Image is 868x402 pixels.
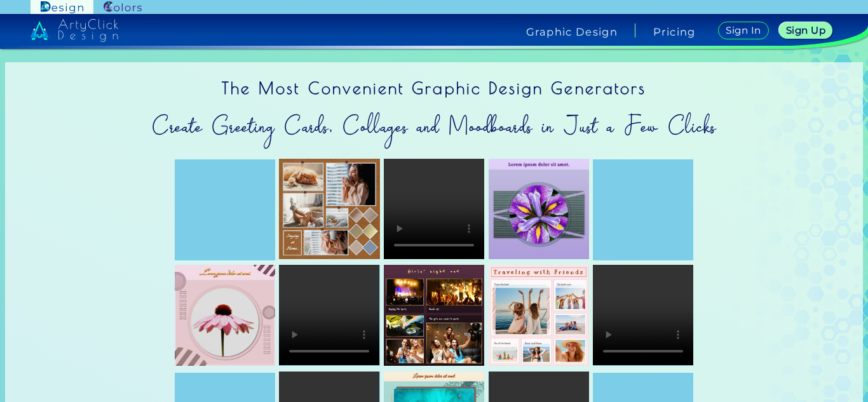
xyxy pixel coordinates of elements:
[653,27,696,37] a: Pricing
[782,23,830,38] a: Sign Up
[788,26,824,35] h5: Sign Up
[721,22,766,39] a: Sign In
[5,62,863,106] h1: The Most Convenient Graphic Design Generators
[31,19,118,42] img: artyclick_design_logo_white_combined_path.svg
[5,106,863,147] h2: Create Greeting Cards, Collages and Moodboards in Just a Few Clicks
[104,1,142,13] img: ArtyClick Colors logo
[728,26,759,35] h5: Sign In
[526,27,618,37] h4: Graphic Design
